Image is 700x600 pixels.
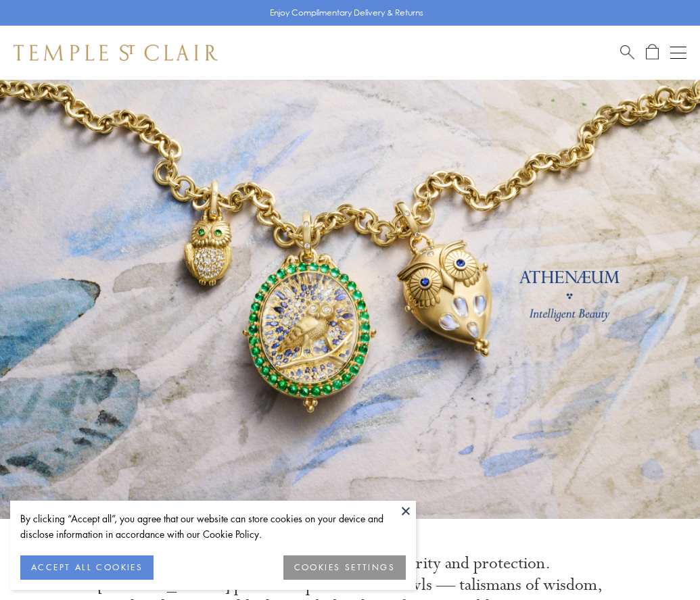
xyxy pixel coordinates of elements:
[20,511,406,542] div: By clicking “Accept all”, you agree that our website can store cookies on your device and disclos...
[620,44,634,61] a: Search
[283,555,406,580] button: COOKIES SETTINGS
[646,44,659,61] a: Open Shopping Bag
[20,555,154,580] button: ACCEPT ALL COOKIES
[270,6,423,20] p: Enjoy Complimentary Delivery & Returns
[14,45,218,61] img: Temple St. Clair
[670,45,686,61] button: Open navigation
